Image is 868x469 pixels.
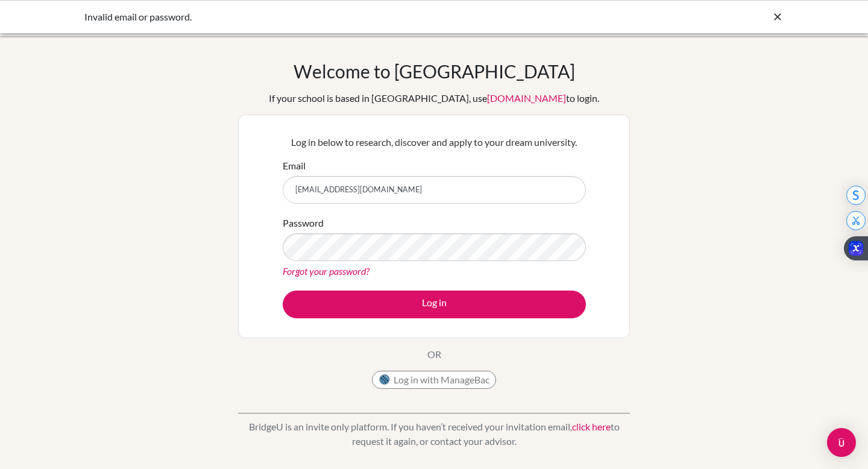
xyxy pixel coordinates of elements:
[269,91,599,105] div: If your school is based in [GEOGRAPHIC_DATA], use to login.
[294,60,575,82] h1: Welcome to [GEOGRAPHIC_DATA]
[827,428,856,457] div: Open Intercom Messenger
[84,10,603,24] div: Invalid email or password.
[283,135,586,150] p: Log in below to research, discover and apply to your dream university.
[283,216,324,230] label: Password
[572,421,611,432] a: click here
[283,291,586,318] button: Log in
[238,420,630,449] p: BridgeU is an invite only platform. If you haven’t received your invitation email, to request it ...
[283,265,370,277] a: Forgot your password?
[283,159,306,173] label: Email
[427,347,441,362] p: OR
[372,371,496,389] button: Log in with ManageBac
[487,92,566,104] a: [DOMAIN_NAME]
